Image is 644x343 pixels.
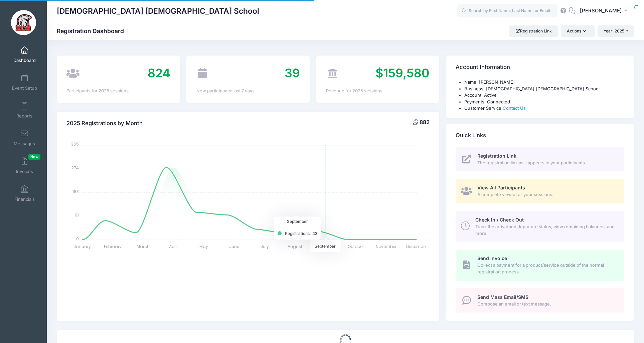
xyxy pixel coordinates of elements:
[475,217,524,223] span: Check In / Check Out
[76,236,79,241] tspan: 0
[9,71,40,94] a: Event Setup
[196,88,300,94] div: New participants: last 7 days
[73,244,91,249] tspan: January
[477,301,617,308] span: Compose an email or text message.
[314,244,337,249] tspan: September
[604,28,624,33] span: Year: 2025
[57,27,130,34] h1: Registration Dashboard
[326,88,430,94] div: Revenue for 2025 sessions
[464,105,624,112] li: Customer Service:
[503,105,526,111] a: Contact Us
[464,79,624,86] li: Name: [PERSON_NAME]
[477,262,617,275] span: Collect a payment for a product/service outside of the normal registration process
[11,10,36,35] img: Evangelical Christian School
[75,212,79,218] tspan: 91
[169,244,178,249] tspan: April
[464,86,624,92] li: Business: [DEMOGRAPHIC_DATA] [DEMOGRAPHIC_DATA] School
[12,85,37,91] span: Event Setup
[456,250,624,280] a: Send Invoice Collect a payment for a product/service outside of the normal registration process
[72,188,79,194] tspan: 183
[375,66,430,80] span: $159,580
[261,244,269,249] tspan: July
[576,3,634,19] button: [PERSON_NAME]
[456,58,510,77] h4: Account Information
[9,126,40,150] a: Messages
[288,244,302,249] tspan: August
[229,244,239,249] tspan: June
[477,185,525,190] span: View All Participants
[376,244,397,249] tspan: November
[561,25,594,37] button: Actions
[13,58,36,63] span: Dashboard
[66,88,170,94] div: Participants for 2025 sessions
[456,179,624,203] a: View All Participants A complete view of all your sessions.
[456,211,624,242] a: Check In / Check Out Track the arrival and departure status, view remaining balances, and more.
[464,99,624,105] li: Payments: Connected
[71,141,79,147] tspan: 365
[9,43,40,66] a: Dashboard
[285,66,300,80] span: 39
[104,244,122,249] tspan: February
[14,141,35,147] span: Messages
[137,244,150,249] tspan: March
[16,113,32,119] span: Reports
[199,244,208,249] tspan: May
[9,182,40,205] a: Financials
[457,4,557,18] input: Search by First Name, Last Name, or Email...
[477,191,617,198] span: A complete view of all your sessions.
[14,196,35,202] span: Financials
[509,25,558,37] a: Registration Link
[9,98,40,122] a: Reports
[16,169,33,174] span: Invoices
[456,126,486,145] h4: Quick Links
[66,114,143,133] h4: 2025 Registrations by Month
[598,25,634,37] button: Year: 2025
[407,244,428,249] tspan: December
[148,66,170,80] span: 824
[456,147,624,172] a: Registration Link The registration link as it appears to your participants.
[456,288,624,313] a: Send Mass Email/SMS Compose an email or text message.
[475,224,617,237] span: Track the arrival and departure status, view remaining balances, and more.
[9,154,40,177] a: InvoicesNew
[477,255,507,261] span: Send Invoice
[420,119,430,125] span: 882
[57,3,259,19] h1: [DEMOGRAPHIC_DATA] [DEMOGRAPHIC_DATA] School
[464,92,624,99] li: Account: Active
[348,244,364,249] tspan: October
[477,160,617,166] span: The registration link as it appears to your participants.
[71,165,79,171] tspan: 274
[28,154,40,160] span: New
[477,294,528,300] span: Send Mass Email/SMS
[477,153,516,159] span: Registration Link
[580,7,622,14] span: [PERSON_NAME]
